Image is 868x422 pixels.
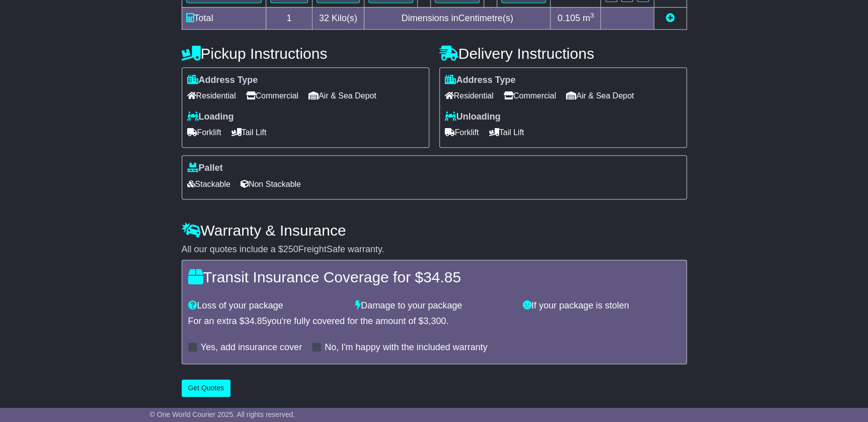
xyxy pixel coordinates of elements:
[364,7,550,29] td: Dimensions in Centimetre(s)
[350,300,518,311] div: Damage to your package
[445,125,479,140] span: Forklift
[150,410,295,418] span: © One World Courier 2025. All rights reserved.
[439,45,687,62] h4: Delivery Instructions
[319,13,329,23] span: 32
[423,316,446,326] span: 3,300
[518,300,685,311] div: If your package is stolen
[504,88,556,103] span: Commercial
[182,222,687,239] h4: Warranty & Insurance
[187,75,258,86] label: Address Type
[590,12,594,19] sup: 3
[187,163,223,174] label: Pallet
[182,45,429,62] h4: Pickup Instructions
[231,125,267,140] span: Tail Lift
[566,88,634,103] span: Air & Sea Depot
[188,316,680,327] div: For an extra $ you're fully covered for the amount of $ .
[182,379,231,397] button: Get Quotes
[666,13,675,23] a: Add new item
[445,88,494,103] span: Residential
[283,244,298,254] span: 250
[187,176,230,192] span: Stackable
[308,88,376,103] span: Air & Sea Depot
[188,269,680,285] h4: Transit Insurance Coverage for $
[325,342,488,353] label: No, I'm happy with the included warranty
[558,13,580,23] span: 0.105
[445,75,516,86] label: Address Type
[241,176,301,192] span: Non Stackable
[423,269,461,285] span: 34.85
[266,7,312,29] td: 1
[182,244,687,255] div: All our quotes include a $ FreightSafe warranty.
[312,7,364,29] td: Kilo(s)
[201,342,302,353] label: Yes, add insurance cover
[187,112,234,123] label: Loading
[445,112,501,123] label: Unloading
[583,13,594,23] span: m
[246,88,298,103] span: Commercial
[489,125,524,140] span: Tail Lift
[183,300,351,311] div: Loss of your package
[187,125,221,140] span: Forklift
[182,7,266,29] td: Total
[245,316,267,326] span: 34.85
[187,88,236,103] span: Residential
